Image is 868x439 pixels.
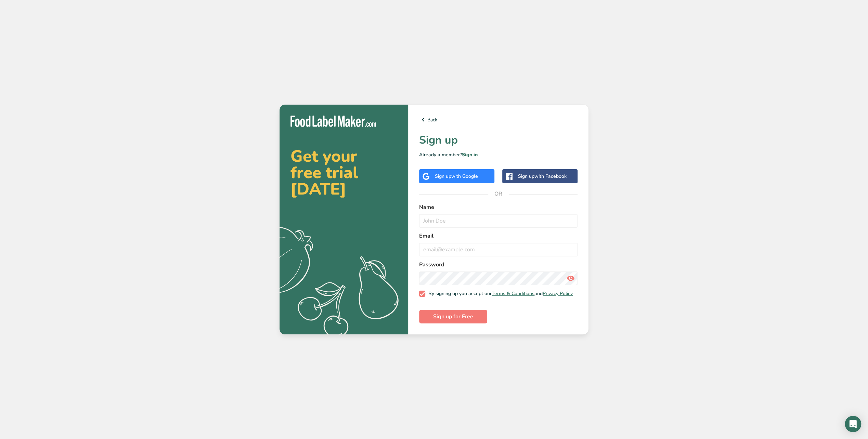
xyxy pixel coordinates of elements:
label: Name [419,203,578,211]
span: with Google [451,173,478,179]
h1: Sign up [419,132,578,148]
div: Sign up [518,173,567,180]
span: with Facebook [534,173,567,179]
a: Privacy Policy [543,290,573,297]
input: email@example.com [419,243,578,256]
a: Sign in [462,151,478,158]
img: Food Label Maker [290,116,376,127]
span: OR [488,184,509,204]
p: Already a member? [419,151,578,158]
div: Open Intercom Messenger [845,416,861,432]
label: Password [419,261,578,269]
span: By signing up you accept our and [425,291,573,297]
h2: Get your free trial [DATE] [290,148,397,197]
a: Back [419,116,578,124]
div: Sign up [435,173,478,180]
a: Terms & Conditions [492,290,534,297]
input: John Doe [419,214,578,228]
button: Sign up for Free [419,310,487,323]
span: Sign up for Free [433,312,473,321]
label: Email [419,232,578,240]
